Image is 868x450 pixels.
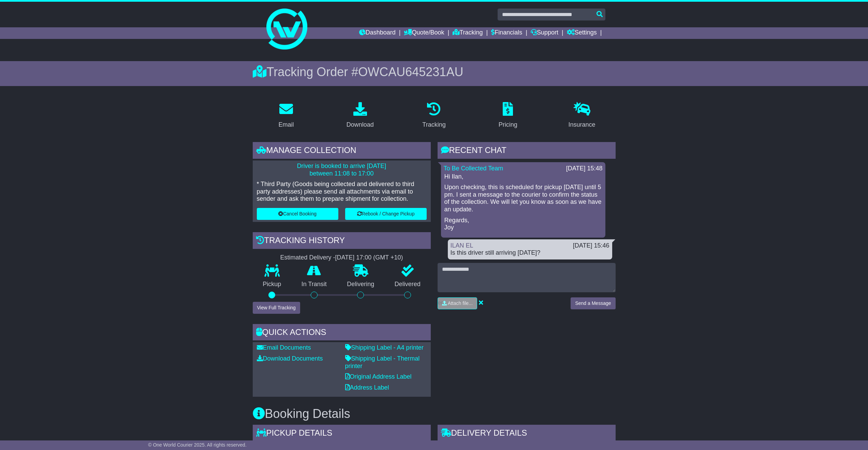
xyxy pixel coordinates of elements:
[491,27,522,39] a: Financials
[569,120,595,129] div: Insurance
[257,208,338,220] button: Cancel Booking
[345,373,412,380] a: Original Address Label
[257,181,427,203] p: * Third Party (Goods being collected and delivered to third party addresses) please send all atta...
[278,120,294,129] div: Email
[342,100,378,132] a: Download
[253,281,292,288] p: Pickup
[253,324,431,342] div: Quick Actions
[253,142,431,160] div: Manage collection
[531,27,558,39] a: Support
[573,242,609,250] div: [DATE] 15:46
[274,100,298,132] a: Email
[345,208,427,220] button: Rebook / Change Pickup
[291,281,337,288] p: In Transit
[257,163,427,177] p: Driver is booked to arrive [DATE] between 11:08 to 17:00
[444,173,602,181] p: Hi Ilan,
[253,425,431,443] div: Pickup Details
[418,100,450,132] a: Tracking
[444,217,602,231] p: Regards, Joy
[566,165,603,172] div: [DATE] 15:48
[337,281,385,288] p: Delivering
[494,100,522,132] a: Pricing
[253,232,431,251] div: Tracking history
[438,142,616,160] div: RECENT CHAT
[253,254,431,262] div: Estimated Delivery -
[404,27,444,39] a: Quote/Book
[567,27,597,39] a: Settings
[345,384,389,391] a: Address Label
[253,65,616,79] div: Tracking Order #
[564,100,600,132] a: Insurance
[384,281,431,288] p: Delivered
[257,344,311,351] a: Email Documents
[148,442,247,448] span: © One World Courier 2025. All rights reserved.
[444,165,503,172] a: To Be Collected Team
[347,120,374,129] div: Download
[438,425,616,443] div: Delivery Details
[359,27,396,39] a: Dashboard
[422,120,445,129] div: Tracking
[345,355,420,369] a: Shipping Label - Thermal printer
[358,65,463,79] span: OWCAU645231AU
[335,254,403,262] div: [DATE] 17:00 (GMT +10)
[499,120,517,129] div: Pricing
[571,297,615,309] button: Send a Message
[253,302,300,314] button: View Full Tracking
[444,184,602,213] p: Upon checking, this is scheduled for pickup [DATE] until 5 pm. I sent a message to the courier to...
[253,407,616,421] h3: Booking Details
[257,355,323,362] a: Download Documents
[453,27,483,39] a: Tracking
[451,242,473,249] a: ILAN EL
[451,249,609,257] div: Is this driver still arriving [DATE]?
[345,344,424,351] a: Shipping Label - A4 printer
